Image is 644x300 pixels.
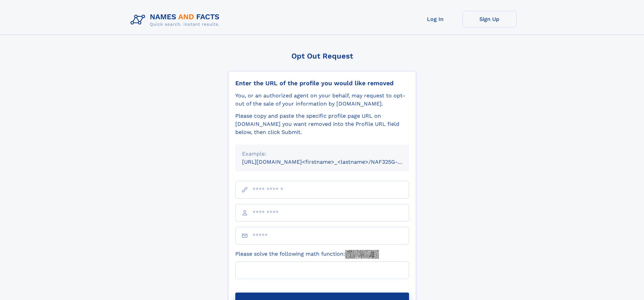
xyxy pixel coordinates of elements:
[408,11,462,27] a: Log In
[462,11,517,27] a: Sign Up
[235,112,409,136] div: Please copy and paste the specific profile page URL on [DOMAIN_NAME] you want removed into the Pr...
[242,150,402,158] div: Example:
[235,79,409,87] div: Enter the URL of the profile you would like removed
[228,52,416,60] div: Opt Out Request
[235,250,379,259] label: Please solve the following math function:
[242,159,422,165] small: [URL][DOMAIN_NAME]<firstname>_<lastname>/NAF325G-xxxxxxxx
[235,92,409,108] div: You, or an authorized agent on your behalf, may request to opt-out of the sale of your informatio...
[128,11,225,29] img: Logo Names and Facts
